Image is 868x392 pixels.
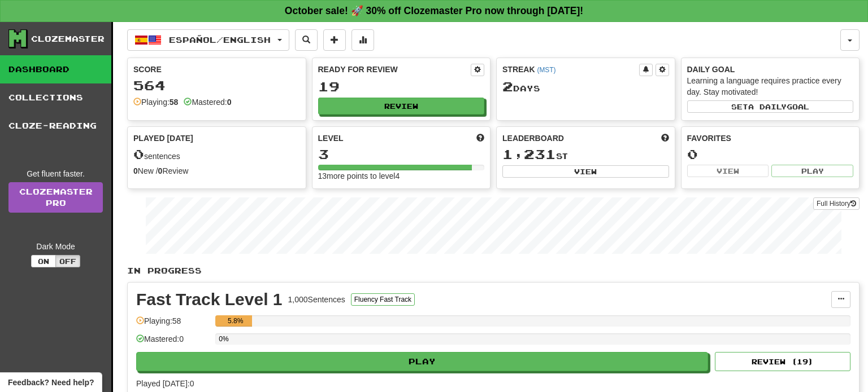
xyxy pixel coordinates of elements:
span: a daily [748,103,787,111]
button: Full History [813,197,860,210]
div: sentences [133,147,300,162]
strong: 0 [133,166,138,175]
div: Playing: 58 [136,315,210,334]
div: New / Review [133,165,300,177]
div: Get fluent faster. [8,168,103,179]
button: Add sentence to collection [323,29,346,51]
button: On [31,255,56,267]
span: Español / English [169,35,271,45]
strong: October sale! 🚀 30% off Clozemaster Pro now through [DATE]! [285,5,583,16]
button: Fluency Fast Track [351,293,415,306]
div: Mastered: [184,96,231,108]
div: Clozemaster [31,33,105,45]
p: In Progress [127,265,860,276]
button: Español/English [127,29,289,51]
a: (MST) [537,66,555,74]
button: Play [136,352,708,371]
div: Playing: [133,96,178,108]
span: Leaderboard [502,133,564,144]
div: 0 [687,147,854,161]
span: Level [318,133,344,144]
div: Ready for Review [318,64,471,75]
button: View [502,165,669,178]
span: This week in points, UTC [661,133,669,144]
div: Streak [502,64,639,75]
span: Played [DATE]: 0 [136,379,194,388]
strong: 0 [227,98,232,107]
div: Daily Goal [687,64,854,75]
span: 0 [133,146,144,162]
div: st [502,147,669,162]
div: 564 [133,78,300,93]
a: ClozemasterPro [8,182,103,213]
button: More stats [351,29,374,51]
div: Favorites [687,133,854,144]
span: Played [DATE] [133,133,193,144]
strong: 0 [158,166,163,175]
span: Open feedback widget [8,377,94,388]
button: View [687,165,769,177]
span: 1,231 [502,146,556,162]
button: Search sentences [295,29,318,51]
div: 13 more points to level 4 [318,170,485,182]
button: Play [771,165,853,177]
strong: 58 [170,98,179,107]
button: Review [318,98,485,114]
div: 1,000 Sentences [288,294,345,305]
div: Dark Mode [8,241,103,252]
button: Off [55,255,80,267]
div: Score [133,64,300,75]
button: Seta dailygoal [687,100,854,113]
div: 5.8% [219,315,252,327]
div: Day s [502,80,669,94]
div: Mastered: 0 [136,333,210,352]
div: Fast Track Level 1 [136,291,283,308]
button: Review (19) [715,352,850,371]
span: 2 [502,78,513,94]
span: Score more points to level up [476,133,484,144]
div: 3 [318,147,485,161]
div: Learning a language requires practice every day. Stay motivated! [687,75,854,98]
div: 19 [318,80,485,94]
